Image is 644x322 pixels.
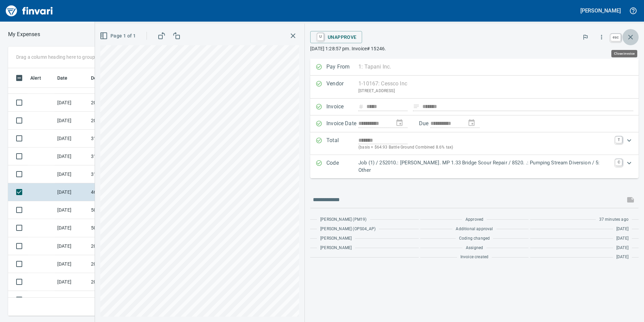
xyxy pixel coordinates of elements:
span: [DATE] [616,254,629,261]
div: Expand [310,132,639,155]
span: This records your message into the invoice and notifies anyone mentioned [622,192,639,208]
td: 4612.65 [88,183,149,201]
td: [DATE] [55,147,88,165]
td: [DATE] [55,94,88,112]
span: [PERSON_NAME] [320,245,352,251]
nav: breadcrumb [8,30,40,38]
span: [PERSON_NAME] [320,235,352,242]
p: [DATE] 1:28:57 pm. Invoice# 15246. [310,45,639,52]
p: Drag a column heading here to group the table [16,54,115,60]
span: [DATE] [616,226,629,233]
span: Alert [30,74,50,82]
h5: [PERSON_NAME] [580,7,621,14]
span: Additional approval [456,226,493,233]
span: Page 1 of 1 [101,32,136,40]
td: 50.10963.30 [88,219,149,237]
img: Finvari [4,3,55,19]
a: esc [611,34,621,41]
td: [DATE] [55,112,88,130]
button: [PERSON_NAME] [579,5,622,16]
span: [PERSON_NAME] (OPS04_AP) [320,226,376,233]
td: 20.13208.65 [88,237,149,255]
td: [DATE] [55,237,88,255]
td: [DATE] [55,165,88,183]
span: Unapprove [316,31,357,43]
a: T [615,136,622,143]
td: 20.9105.20 [88,291,149,309]
td: 31.1176.65 [88,147,149,165]
td: 20.9165.15 [88,273,149,291]
button: More [594,30,609,45]
p: (basis + $64.93 Battle Ground Combined 8.6% tax) [358,144,611,151]
td: [DATE] [55,219,88,237]
span: Approved [465,216,483,223]
span: Coding changed [459,235,490,242]
span: Invoice created [460,254,489,261]
td: 20.13226.65 [88,112,149,130]
p: Job (1) / 252010.: [PERSON_NAME]. MP 1.33 Bridge Scour Repair / 8520. .: Pumping Stream Diversion... [358,159,611,174]
td: [DATE] [55,273,88,291]
button: UUnapprove [310,31,362,43]
a: C [615,159,622,166]
span: [DATE] [616,235,629,242]
span: [DATE] [616,245,629,251]
div: Expand [310,155,639,178]
td: [DATE] [55,255,88,273]
td: 50.10967.65 [88,201,149,219]
span: Description [91,74,125,82]
button: Flag [578,30,593,45]
p: Total [326,136,358,151]
span: Assigned [466,245,483,251]
td: [DATE] [55,183,88,201]
span: [PERSON_NAME] (PM19) [320,216,366,223]
td: [DATE] [55,291,88,309]
span: Date [57,74,68,82]
td: 20.13216.65 [88,255,149,273]
td: 31.1173.65 [88,165,149,183]
td: 20.13217.65 [88,94,149,112]
td: 31.1169.65 [88,130,149,147]
button: Page 1 of 1 [98,30,138,42]
span: 37 minutes ago [599,216,629,223]
span: Date [57,74,76,82]
a: U [317,33,324,41]
span: Description [91,74,116,82]
td: [DATE] [55,201,88,219]
span: Alert [30,74,41,82]
p: Code [326,159,358,174]
td: [DATE] [55,130,88,147]
p: My Expenses [8,30,40,38]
